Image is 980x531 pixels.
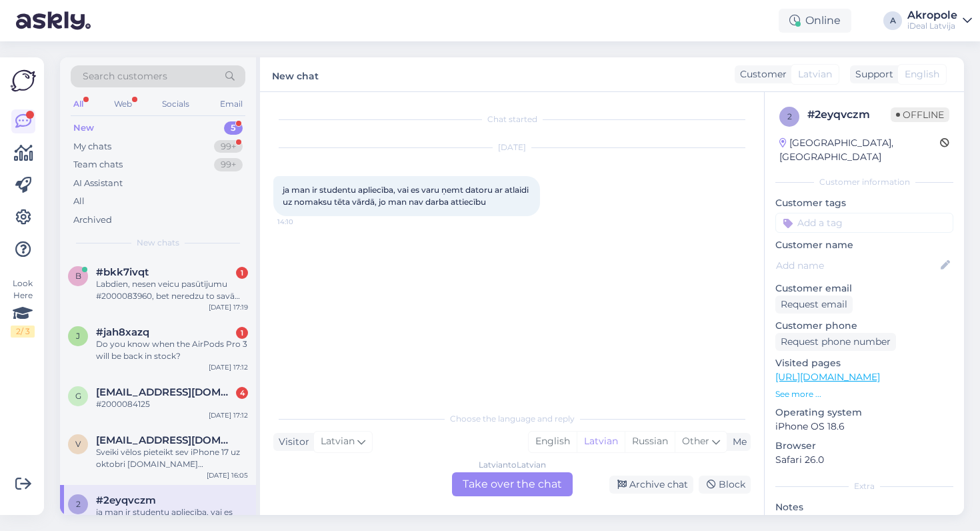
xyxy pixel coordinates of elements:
span: Search customers [83,69,167,83]
p: Safari 26.0 [775,453,953,467]
div: [DATE] 17:12 [209,362,248,372]
span: #2eyqvczm [96,494,156,506]
div: Request email [775,296,853,314]
div: Visitor [273,435,309,449]
div: 4 [236,387,248,399]
div: AI Assistant [73,177,123,190]
div: Akropole [907,10,957,21]
input: Add a tag [775,213,953,233]
p: Operating system [775,406,953,420]
div: 1 [236,327,248,339]
div: Block [699,476,751,494]
div: Extra [775,480,953,492]
div: 5 [224,121,243,135]
div: Customer information [775,176,953,188]
div: Labdien, nesen veicu pasūtījumu #2000083960, bet neredzu to savā kontā - vai notikusi kāda kļūda? [96,278,248,302]
div: Archive chat [609,476,693,494]
span: j [76,331,80,341]
div: #2000084125 [96,398,248,410]
p: Customer email [775,282,953,296]
div: My chats [73,140,111,153]
div: [DATE] 17:19 [209,302,248,312]
span: ginxfnbr@gmail.com [96,386,235,398]
p: Visited pages [775,356,953,370]
span: Other [682,435,709,447]
div: New [73,121,94,135]
div: 1 [236,267,248,279]
div: Request phone number [775,333,896,351]
p: iPhone OS 18.6 [775,420,953,434]
div: Sveiki vēlos pieteikt sev iPhone 17 uz oktobri [DOMAIN_NAME] [DEMOGRAPHIC_DATA][DOMAIN_NAME] būs ... [96,446,248,470]
span: #bkk7ivqt [96,266,149,278]
input: Add name [776,258,938,273]
div: A [883,11,902,30]
div: 99+ [214,140,243,153]
div: Socials [159,95,192,113]
div: ja man ir studentu apliecība, vai es varu ņemt datoru ar atlaidi uz nomaksu tēta vārdā, jo man na... [96,506,248,530]
p: See more ... [775,388,953,400]
label: New chat [272,65,319,83]
div: Email [217,95,245,113]
div: Team chats [73,158,123,171]
div: Latvian to Latvian [479,459,546,471]
p: Notes [775,500,953,514]
span: Offline [891,107,949,122]
p: Customer tags [775,196,953,210]
span: 2 [787,111,792,121]
p: Customer phone [775,319,953,333]
div: Take over the chat [452,472,573,496]
div: Me [727,435,747,449]
p: Browser [775,439,953,453]
div: All [73,195,85,208]
span: vecuks26@inbox.lv [96,434,235,446]
span: g [75,391,81,401]
div: Support [850,67,893,81]
a: [URL][DOMAIN_NAME] [775,371,880,383]
div: Look Here [11,278,35,338]
div: # 2eyqvczm [807,107,891,123]
div: Archived [73,213,112,227]
div: Chat started [273,113,751,125]
div: [GEOGRAPHIC_DATA], [GEOGRAPHIC_DATA] [779,136,940,164]
div: [DATE] 17:12 [209,410,248,420]
p: Customer name [775,238,953,252]
div: Online [779,9,851,33]
span: ja man ir studentu apliecība, vai es varu ņemt datoru ar atlaidi uz nomaksu tēta vārdā, jo man na... [283,185,531,207]
div: English [529,432,577,452]
span: 14:10 [277,217,327,227]
div: Russian [625,432,675,452]
span: #jah8xazq [96,326,149,338]
div: All [71,95,86,113]
div: Latvian [577,432,625,452]
div: 2 / 3 [11,326,35,338]
span: Latvian [321,434,355,449]
div: iDeal Latvija [907,21,957,31]
div: [DATE] [273,141,751,153]
a: AkropoleiDeal Latvija [907,10,972,31]
span: Latvian [798,67,832,81]
div: Customer [735,67,787,81]
span: English [905,67,939,81]
span: v [75,439,81,449]
div: Web [111,95,135,113]
span: New chats [137,237,179,249]
div: Choose the language and reply [273,413,751,425]
div: 99+ [214,158,243,171]
span: b [75,271,81,281]
img: Askly Logo [11,68,36,93]
div: Do you know when the AirPods Pro 3 will be back in stock? [96,338,248,362]
div: [DATE] 16:05 [207,470,248,480]
span: 2 [76,499,81,509]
